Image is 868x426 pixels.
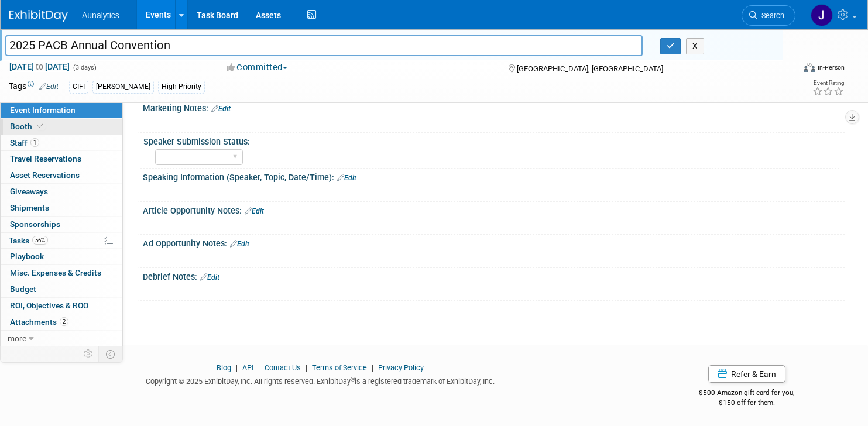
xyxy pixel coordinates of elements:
[222,61,292,74] button: Committed
[78,346,99,362] td: Personalize Event Tab Strip
[10,187,48,196] span: Giveaways
[1,135,122,151] a: Staff1
[39,83,59,91] a: Edit
[1,184,122,200] a: Giveaways
[143,169,845,184] div: Speaking Information (Speaker, Topic, Date/Time):
[143,99,845,115] div: Marketing Notes:
[34,62,45,71] span: to
[1,119,122,135] a: Booth
[1,167,122,183] a: Asset Reservations
[1,102,122,118] a: Event Information
[1,314,122,330] a: Attachments2
[10,252,44,261] span: Playbook
[211,105,231,113] a: Edit
[742,5,795,26] a: Search
[72,64,97,71] span: (3 days)
[242,363,253,372] a: API
[10,284,36,294] span: Budget
[9,236,48,245] span: Tasks
[37,123,43,129] i: Booth reservation complete
[649,380,845,407] div: $500 Amazon gift card for you,
[10,203,49,212] span: Shipments
[10,122,46,131] span: Booth
[1,233,122,249] a: Tasks56%
[312,363,367,372] a: Terms of Service
[378,363,424,372] a: Privacy Policy
[1,331,122,346] a: more
[30,138,39,147] span: 1
[230,240,249,248] a: Edit
[1,298,122,314] a: ROI, Objectives & ROO
[303,363,310,372] span: |
[649,398,845,408] div: $150 off for them.
[351,376,355,383] sup: ®
[158,81,205,93] div: High Priority
[1,200,122,216] a: Shipments
[817,63,845,72] div: In-Person
[812,80,844,86] div: Event Rating
[10,301,88,310] span: ROI, Objectives & ROO
[1,217,122,232] a: Sponsorships
[9,10,68,22] img: ExhibitDay
[10,268,101,277] span: Misc. Expenses & Credits
[233,363,241,372] span: |
[143,202,845,217] div: Article Opportunity Notes:
[255,363,263,372] span: |
[60,317,68,326] span: 2
[82,11,119,20] span: Aunalytics
[69,81,88,93] div: CIFI
[143,235,845,250] div: Ad Opportunity Notes:
[686,38,704,54] button: X
[757,11,784,20] span: Search
[217,363,231,372] a: Blog
[32,236,48,245] span: 56%
[811,4,833,26] img: Julie Grisanti-Cieslak
[10,138,39,147] span: Staff
[1,249,122,264] a: Playbook
[10,170,80,180] span: Asset Reservations
[337,174,356,182] a: Edit
[265,363,301,372] a: Contact Us
[99,346,123,362] td: Toggle Event Tabs
[517,64,663,73] span: [GEOGRAPHIC_DATA], [GEOGRAPHIC_DATA]
[10,317,68,327] span: Attachments
[8,334,26,343] span: more
[9,373,632,387] div: Copyright © 2025 ExhibitDay, Inc. All rights reserved. ExhibitDay is a registered trademark of Ex...
[92,81,154,93] div: [PERSON_NAME]
[200,273,219,281] a: Edit
[1,265,122,281] a: Misc. Expenses & Credits
[708,365,785,383] a: Refer & Earn
[10,154,81,163] span: Travel Reservations
[143,133,839,147] div: Speaker Submission Status:
[1,281,122,297] a: Budget
[804,63,815,72] img: Format-Inperson.png
[10,219,60,229] span: Sponsorships
[369,363,376,372] span: |
[143,268,845,283] div: Debrief Notes:
[720,61,845,78] div: Event Format
[9,80,59,94] td: Tags
[1,151,122,167] a: Travel Reservations
[9,61,70,72] span: [DATE] [DATE]
[245,207,264,215] a: Edit
[10,105,76,115] span: Event Information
